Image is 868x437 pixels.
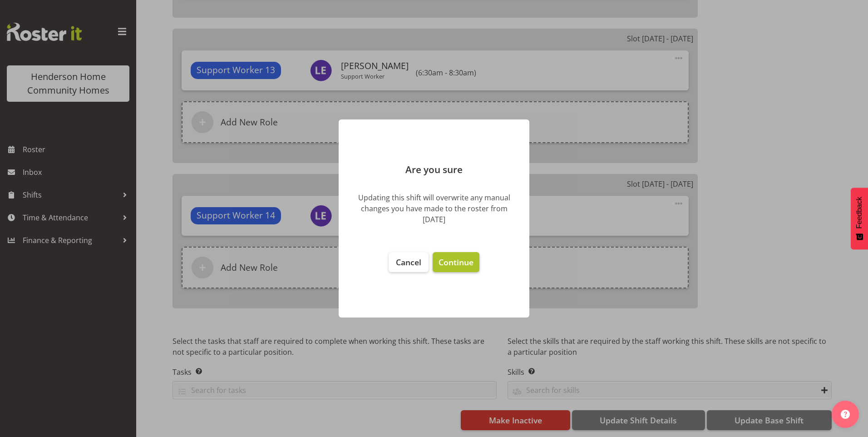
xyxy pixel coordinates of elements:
[348,165,520,174] p: Are you sure
[352,192,516,225] div: Updating this shift will overwrite any manual changes you have made to the roster from [DATE]
[841,410,850,419] img: help-xxl-2.png
[855,197,863,228] span: Feedback
[396,257,421,268] span: Cancel
[851,188,868,249] button: Feedback - Show survey
[439,257,473,268] span: Continue
[433,252,479,272] button: Continue
[389,252,429,272] button: Cancel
